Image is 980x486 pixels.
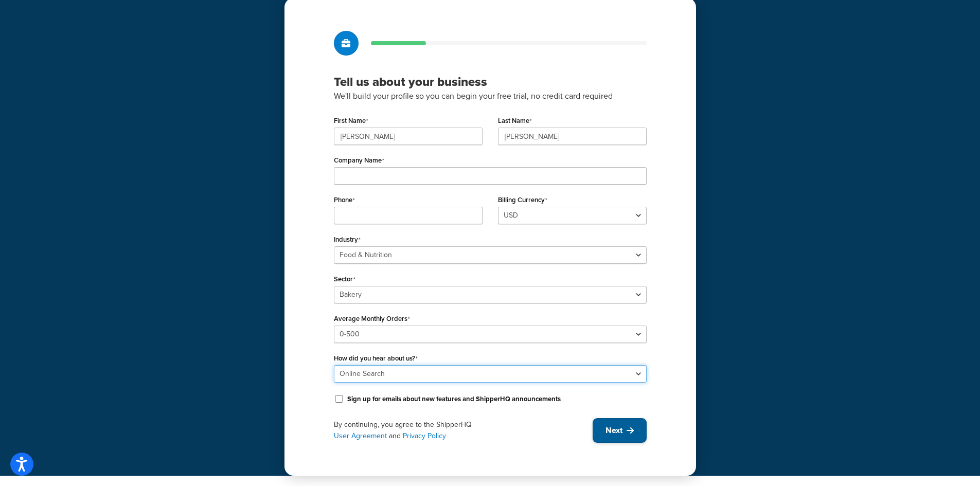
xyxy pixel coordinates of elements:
button: Next [593,418,647,443]
label: How did you hear about us? [334,354,418,363]
div: By continuing, you agree to the ShipperHQ and [334,419,593,442]
label: Average Monthly Orders [334,315,410,323]
label: Billing Currency [498,196,547,204]
label: Industry [334,236,361,244]
label: Company Name [334,156,384,165]
a: Privacy Policy [403,430,446,441]
label: Sector [334,275,355,283]
label: First Name [334,117,368,125]
label: Last Name [498,117,532,125]
a: User Agreement [334,430,387,441]
label: Phone [334,196,355,204]
p: We'll build your profile so you can begin your free trial, no credit card required [334,89,647,103]
span: Next [605,425,622,436]
label: Sign up for emails about new features and ShipperHQ announcements [347,394,561,404]
h3: Tell us about your business [334,74,647,89]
